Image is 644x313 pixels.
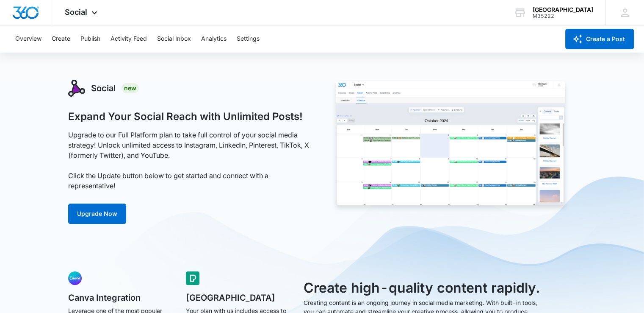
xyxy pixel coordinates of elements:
h3: Create high-quality content rapidly. [304,278,542,298]
span: Social [65,8,87,17]
button: Analytics [201,25,227,53]
div: account id [533,13,593,19]
button: Settings [237,25,260,53]
button: Social Inbox [157,25,191,53]
h5: [GEOGRAPHIC_DATA] [186,293,292,302]
a: Upgrade Now [68,204,126,224]
button: Overview [15,25,41,53]
div: account name [533,6,593,13]
button: Create [52,25,70,53]
h5: Canva Integration [68,293,174,302]
div: New [122,83,139,93]
p: Upgrade to our Full Platform plan to take full control of your social media strategy! Unlock unli... [68,130,313,191]
button: Activity Feed [111,25,147,53]
button: Create a Post [565,29,634,49]
button: Publish [80,25,100,53]
h1: Expand Your Social Reach with Unlimited Posts! [68,110,303,123]
h3: Social [91,82,116,95]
